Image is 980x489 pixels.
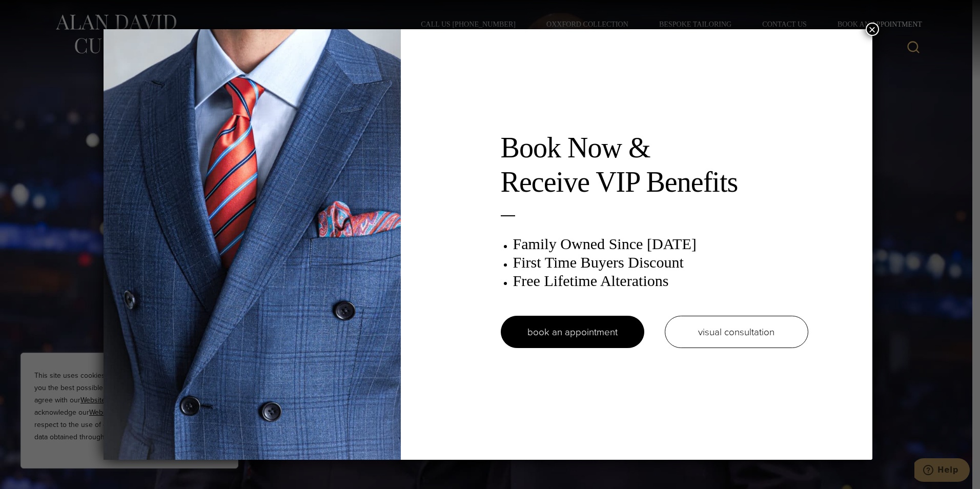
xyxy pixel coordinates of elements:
[501,131,808,199] h2: Book Now & Receive VIP Benefits
[501,316,644,348] a: book an appointment
[866,23,879,36] button: Close
[513,235,808,253] h3: Family Owned Since [DATE]
[513,272,808,290] h3: Free Lifetime Alterations
[23,7,44,16] span: Help
[665,316,808,348] a: visual consultation
[513,253,808,272] h3: First Time Buyers Discount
